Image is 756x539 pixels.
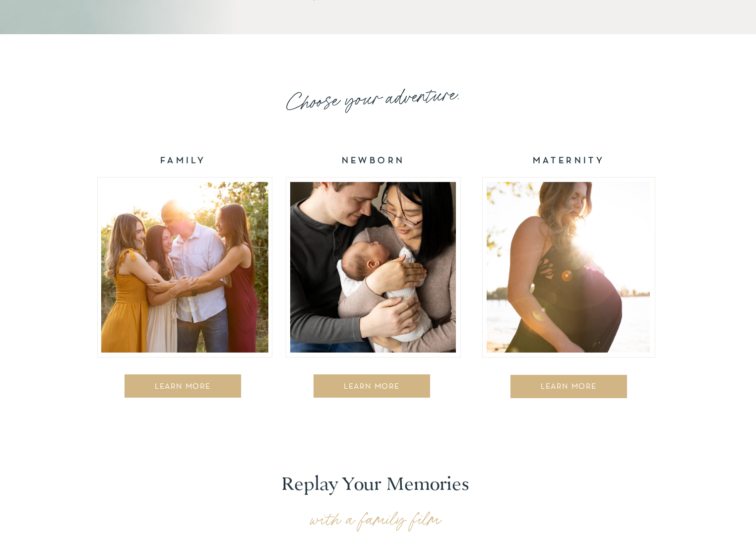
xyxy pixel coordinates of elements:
[325,383,419,393] a: LEARN MORE
[160,157,206,165] b: FAMILY
[342,157,405,165] b: NEWBORN
[513,383,625,393] a: LEARN MORE
[236,78,510,122] h2: Choose your adventure.
[310,507,446,530] p: with a family film
[131,383,235,393] a: LEARN MORE
[533,157,605,165] b: MATERNITY
[281,473,472,495] p: Replay Your Memories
